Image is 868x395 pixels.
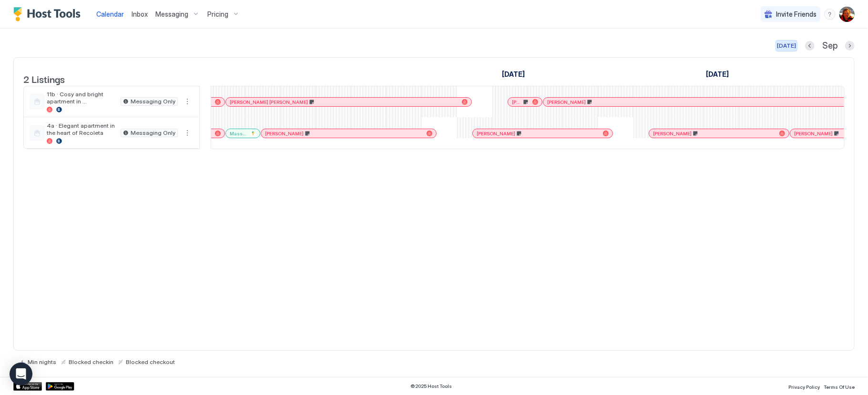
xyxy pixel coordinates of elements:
[265,131,304,137] span: [PERSON_NAME]
[251,81,275,95] a: September 18, 2025
[776,10,817,19] span: Invite Friends
[225,83,237,93] span: Wed
[182,96,193,107] div: menu
[230,99,308,105] span: [PERSON_NAME] [PERSON_NAME]
[569,81,592,95] a: September 27, 2025
[207,10,228,19] span: Pricing
[824,381,855,391] a: Terms Of Use
[826,83,835,93] span: Sat
[69,358,113,365] span: Blocked checkin
[333,83,342,93] span: Sat
[746,81,767,95] a: October 2, 2025
[547,99,586,105] span: [PERSON_NAME]
[402,83,415,93] span: Mon
[685,83,696,93] span: Tue
[391,81,417,95] a: September 22, 2025
[477,131,515,137] span: [PERSON_NAME]
[359,83,366,93] span: 21
[794,131,833,137] span: [PERSON_NAME]
[546,83,553,93] span: Fri
[791,83,798,93] span: Fri
[182,127,193,139] div: menu
[786,83,790,93] span: 3
[288,81,307,95] a: September 19, 2025
[512,99,522,105] span: [PERSON_NAME]
[571,83,579,93] span: 27
[182,127,193,139] button: More options
[580,83,589,93] span: Sat
[713,83,715,93] span: 1
[676,83,684,93] span: 30
[748,83,752,93] span: 2
[805,41,815,51] button: Previous month
[28,358,56,365] span: Min nights
[182,96,193,107] button: More options
[217,83,224,93] span: 17
[606,83,613,93] span: 28
[615,83,625,93] span: Sun
[824,9,836,20] div: menu
[473,83,485,93] span: Wed
[653,131,692,137] span: [PERSON_NAME]
[711,81,732,95] a: October 1, 2025
[132,9,148,19] a: Inbox
[461,81,488,95] a: September 24, 2025
[291,83,297,93] span: 19
[230,131,246,137] span: Mass producciones
[509,83,520,93] span: Thu
[254,83,260,93] span: 18
[439,83,449,93] span: Tue
[499,67,527,81] a: September 1, 2025
[429,83,437,93] span: 23
[822,41,837,51] span: Sep
[463,83,471,93] span: 24
[46,382,74,391] a: Google Play Store
[13,382,42,391] a: App Store
[47,91,117,105] span: 11b · Cosy and bright apartment in [GEOGRAPHIC_DATA]
[155,10,188,19] span: Messaging
[298,83,305,93] span: Fri
[47,122,117,136] span: 4a · Elegant apartment in the heart of Recoleta
[788,381,820,391] a: Privacy Policy
[10,363,32,385] div: Open Intercom Messenger
[820,83,824,93] span: 4
[324,83,332,93] span: 20
[535,81,555,95] a: September 26, 2025
[784,81,800,95] a: October 3, 2025
[357,81,380,95] a: September 21, 2025
[393,83,401,93] span: 22
[537,83,545,93] span: 26
[674,81,698,95] a: September 30, 2025
[411,383,452,389] span: © 2025 Host Tools
[96,9,124,19] a: Calendar
[638,81,664,95] a: September 29, 2025
[367,83,378,93] span: Sun
[788,384,820,390] span: Privacy Policy
[649,83,662,93] span: Mon
[13,7,85,21] a: Host Tools Logo
[96,10,124,18] span: Calendar
[777,41,796,50] div: [DATE]
[497,81,522,95] a: September 25, 2025
[126,358,175,365] span: Blocked checkout
[640,83,648,93] span: 29
[500,83,507,93] span: 25
[23,71,65,86] span: 2 Listings
[603,81,628,95] a: September 28, 2025
[427,81,451,95] a: September 23, 2025
[845,41,855,51] button: Next month
[704,67,731,81] a: October 1, 2025
[824,384,855,390] span: Terms Of Use
[261,83,272,93] span: Thu
[322,81,345,95] a: September 20, 2025
[215,81,240,95] a: September 17, 2025
[754,83,765,93] span: Thu
[132,10,148,18] span: Inbox
[839,7,855,22] div: User profile
[776,40,797,51] button: [DATE]
[817,81,837,95] a: October 4, 2025
[717,83,729,93] span: Wed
